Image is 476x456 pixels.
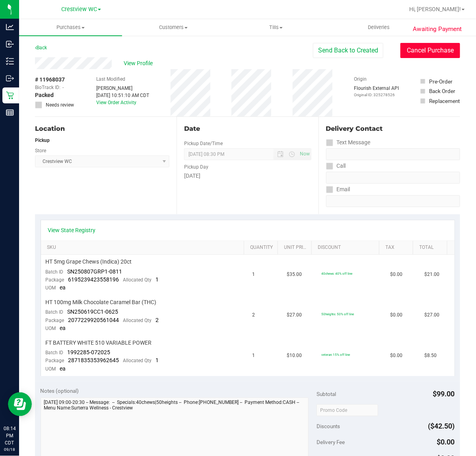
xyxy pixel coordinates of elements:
[35,45,47,50] a: Back
[68,317,119,323] span: 2077229920561044
[123,277,152,283] span: Allocated Qty
[35,124,169,134] div: Location
[253,271,255,278] span: 1
[46,350,64,355] span: Batch ID
[328,19,431,36] a: Deliveries
[122,24,225,31] span: Customers
[250,244,274,251] a: Quantity
[46,309,64,315] span: Batch ID
[46,366,56,372] span: UOM
[60,325,66,331] span: ea
[96,100,136,105] a: View Order Activity
[326,160,346,172] label: Call
[68,276,119,283] span: 6195239423558196
[184,163,208,171] label: Pickup Day
[35,76,65,84] span: # 11968037
[428,422,455,430] span: ($42.50)
[4,425,16,446] p: 08:14 PM CDT
[68,349,111,355] span: 1992285-072025
[413,25,462,34] span: Awaiting Payment
[46,318,64,323] span: Package
[46,258,132,266] span: HT 5mg Grape Chews (Indica) 20ct
[46,299,157,306] span: HT 100mg Milk Chocolate Caramel Bar (THC)
[287,271,302,278] span: $35.00
[184,140,223,147] label: Pickup Date/Time
[225,19,328,36] a: Tills
[321,353,350,357] span: veteran: 15% off line
[48,226,96,234] a: View State Registry
[60,284,66,291] span: ea
[420,244,444,251] a: Total
[357,24,400,31] span: Deliveries
[46,277,64,283] span: Package
[184,124,311,134] div: Date
[96,92,149,99] div: [DATE] 10:51:10 AM CDT
[326,137,371,148] label: Text Message
[41,388,79,394] span: Notes (optional)
[354,76,367,83] label: Origin
[253,311,255,319] span: 2
[326,148,460,160] input: Format: (999) 999-9999
[156,317,159,323] span: 2
[96,85,149,92] div: [PERSON_NAME]
[19,24,122,31] span: Purchases
[8,392,32,416] iframe: Resource center
[390,271,402,278] span: $0.00
[317,439,345,445] span: Delivery Fee
[313,43,383,58] button: Send Back to Created
[429,78,453,85] div: Pre-Order
[425,352,437,359] span: $8.50
[317,404,378,416] input: Promo Code
[46,358,64,363] span: Package
[35,84,60,91] span: BioTrack ID:
[19,19,122,36] a: Purchases
[326,184,350,195] label: Email
[60,365,66,372] span: ea
[390,311,402,319] span: $0.00
[46,269,64,275] span: Batch ID
[390,352,402,359] span: $0.00
[96,76,125,83] label: Last Modified
[284,244,309,251] a: Unit Price
[123,358,152,363] span: Allocated Qty
[6,74,14,82] inline-svg: Outbound
[225,24,327,31] span: Tills
[400,43,460,58] button: Cancel Purchase
[326,172,460,184] input: Format: (999) 999-9999
[409,6,461,12] span: Hi, [PERSON_NAME]!
[122,19,225,36] a: Customers
[4,446,16,452] p: 09/18
[429,87,455,95] div: Back Order
[253,352,255,359] span: 1
[354,92,399,98] p: Original ID: 325278526
[6,23,14,31] inline-svg: Analytics
[184,172,311,180] div: [DATE]
[317,391,336,397] span: Subtotal
[433,390,455,398] span: $99.00
[429,97,460,105] div: Replacement
[318,244,377,251] a: Discount
[46,339,152,347] span: FT BATTERY WHITE 510 VARIABLE POWER
[123,318,152,323] span: Allocated Qty
[326,124,460,134] div: Delivery Contact
[317,419,340,433] span: Discounts
[321,312,354,316] span: 50heights: 50% off line
[35,91,54,99] span: Packed
[156,276,159,283] span: 1
[425,311,440,319] span: $27.00
[124,59,155,68] span: View Profile
[354,85,399,98] div: Flourish External API
[437,438,455,446] span: $0.00
[321,272,353,276] span: 40chews: 40% off line
[68,309,119,315] span: SN250619CC1-0625
[46,326,56,331] span: UOM
[68,268,122,275] span: SN250807GRP1-0811
[6,91,14,99] inline-svg: Retail
[35,138,50,143] strong: Pickup
[68,357,119,363] span: 2871835353962645
[61,6,97,13] span: Crestview WC
[425,271,440,278] span: $21.00
[35,147,46,154] label: Store
[156,357,159,363] span: 1
[6,40,14,48] inline-svg: Inbound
